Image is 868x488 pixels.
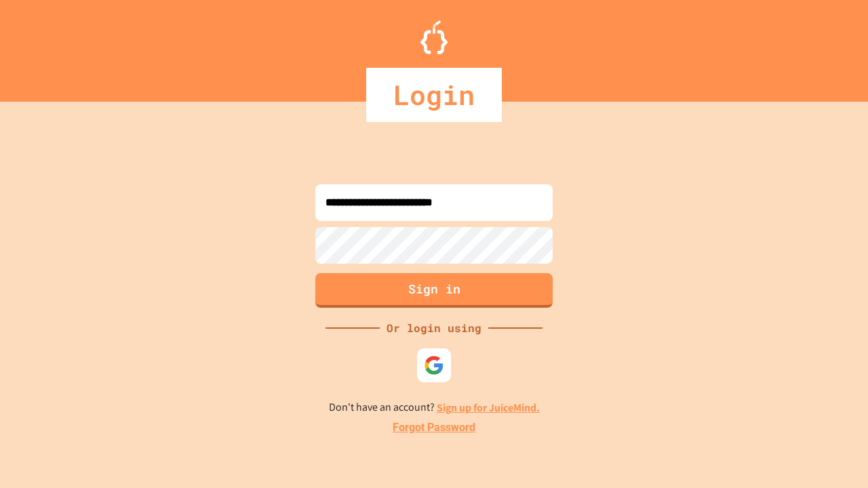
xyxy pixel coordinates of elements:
a: Sign up for JuiceMind. [437,401,540,415]
button: Sign in [315,273,553,308]
div: Or login using [380,320,488,336]
a: Forgot Password [393,420,475,436]
img: google-icon.svg [424,355,444,375]
div: Login [366,68,502,122]
p: Don't have an account? [329,399,540,416]
img: Logo.svg [420,20,448,54]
